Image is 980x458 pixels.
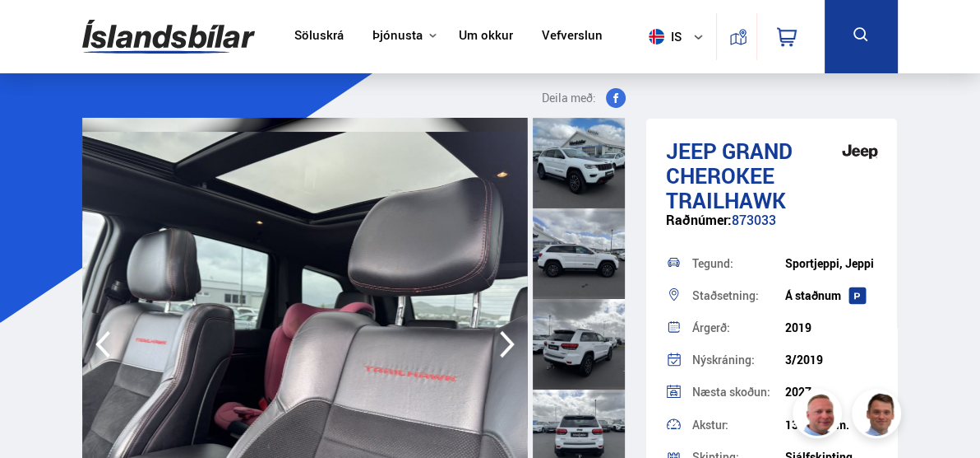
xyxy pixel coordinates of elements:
button: Opna LiveChat spjallviðmót [13,7,62,56]
img: siFngHWaQ9KaOqBr.png [795,391,844,441]
div: Á staðnum [785,289,878,302]
img: brand logo [835,131,885,172]
a: Um okkur [459,28,513,45]
div: Nýskráning: [692,354,785,366]
button: Þjónusta [372,28,423,44]
span: Jeep [666,136,717,166]
img: G0Ugv5HjCgRt.svg [82,10,255,63]
span: is [642,29,683,44]
span: Deila með: [542,88,596,108]
div: Tegund: [692,258,785,269]
a: Vefverslun [542,28,603,45]
div: Sportjeppi, Jeppi [785,257,878,270]
div: 3/2019 [785,353,878,367]
img: svg+xml;base64,PHN2ZyB4bWxucz0iaHR0cDovL3d3dy53My5vcmcvMjAwMC9zdmciIHdpZHRoPSI1MTIiIGhlaWdodD0iNT... [649,29,664,44]
div: Staðsetning: [692,290,785,301]
div: Næsta skoðun: [692,386,785,398]
div: Árgerð: [692,322,785,334]
div: 133 000 km. [785,418,878,432]
div: 2027 [785,386,878,399]
span: Grand Cherokee TRAILHAWK [666,136,793,215]
img: FbJEzSuNWCJXmdc-.webp [854,391,904,441]
div: 2019 [785,321,878,334]
a: Söluskrá [294,28,344,45]
div: Akstur: [692,419,785,431]
div: 873033 [666,213,878,245]
button: Deila með: [525,88,632,108]
button: is [642,12,716,61]
span: Raðnúmer: [666,211,732,229]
